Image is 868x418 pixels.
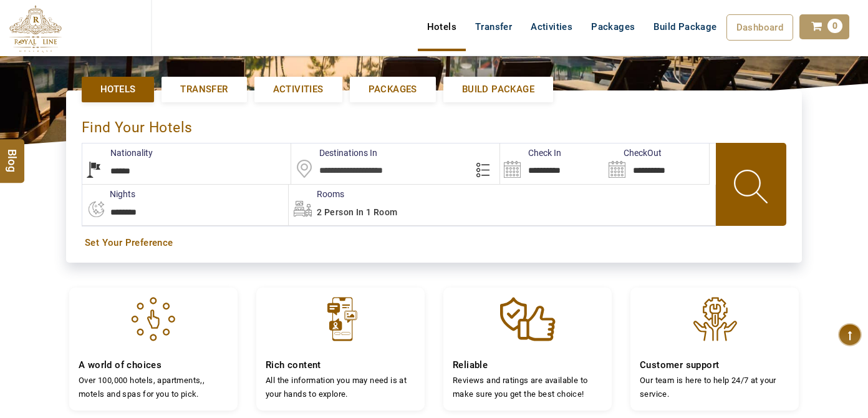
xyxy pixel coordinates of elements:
label: Check In [500,147,561,159]
h4: A world of choices [79,359,228,371]
a: Activities [254,77,342,102]
label: Destinations In [291,147,377,159]
input: Search [500,143,604,184]
span: Transfer [180,83,228,96]
a: Transfer [162,77,246,102]
p: Over 100,000 hotels, apartments,, motels and spas for you to pick. [79,374,228,401]
a: Hotels [82,77,154,102]
h4: Reliable [453,359,602,371]
label: Rooms [289,188,344,200]
a: Build Package [644,14,726,39]
h4: Customer support [640,359,789,371]
span: 0 [827,19,842,33]
span: Blog [4,149,21,160]
a: Packages [350,77,436,102]
input: Search [605,143,709,184]
a: Packages [582,14,644,39]
span: 2 Person in 1 Room [317,207,397,217]
a: Transfer [466,14,521,39]
label: Nationality [82,147,153,159]
p: Reviews and ratings are available to make sure you get the best choice! [453,374,602,401]
p: Our team is here to help 24/7 at your service. [640,374,789,401]
div: Find Your Hotels [82,106,786,143]
a: Hotels [418,14,466,39]
p: All the information you may need is at your hands to explore. [266,374,415,401]
span: Hotels [100,83,135,96]
a: 0 [799,14,849,39]
span: Packages [369,83,417,96]
span: Activities [273,83,324,96]
img: The Royal Line Holidays [9,5,62,52]
label: nights [82,188,135,200]
a: Activities [521,14,582,39]
a: Set Your Preference [85,236,783,250]
a: Build Package [443,77,553,102]
label: CheckOut [605,147,662,159]
span: Build Package [462,83,534,96]
h4: Rich content [266,359,415,371]
span: Dashboard [736,22,784,33]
